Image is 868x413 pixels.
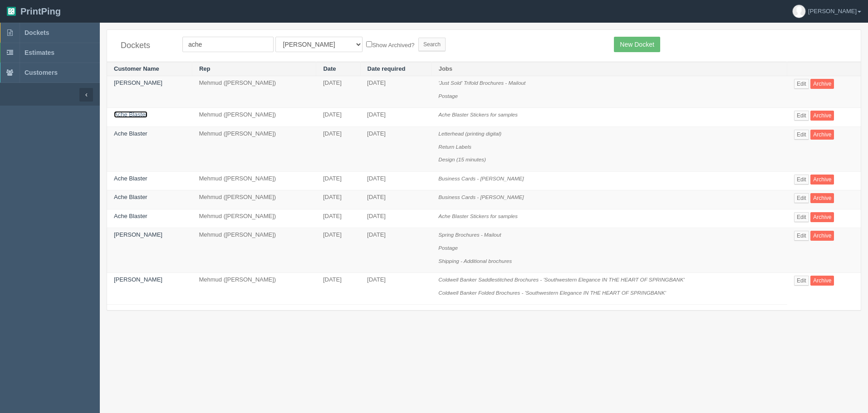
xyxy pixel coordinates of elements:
[794,276,809,286] a: Edit
[316,228,360,273] td: [DATE]
[316,171,360,190] td: [DATE]
[438,213,518,219] i: Ache Blaster Stickers for samples
[114,111,147,118] a: Ache Blaster
[25,49,54,56] span: Estimates
[438,290,666,296] i: Coldwell Banker Folded Brochures - 'Southwestern Elegance IN THE HEART OF SPRINGBANK'
[794,231,809,241] a: Edit
[192,108,316,127] td: Mehmud ([PERSON_NAME])
[25,29,49,36] span: Dockets
[316,190,360,209] td: [DATE]
[810,212,834,222] a: Archive
[432,62,787,76] th: Jobs
[810,193,834,203] a: Archive
[360,127,432,172] td: [DATE]
[360,108,432,127] td: [DATE]
[7,7,16,16] img: logo-3e63b451c926e2ac314895c53de4908e5d424f24456219fb08d385ab2e579770.png
[810,175,834,185] a: Archive
[114,213,147,219] a: Ache Blaster
[418,38,446,51] input: Search
[199,65,211,72] a: Rep
[810,276,834,286] a: Archive
[810,231,834,241] a: Archive
[794,212,809,222] a: Edit
[438,258,512,264] i: Shipping - Additional brochures
[438,93,458,99] i: Postage
[810,79,834,89] a: Archive
[794,130,809,140] a: Edit
[794,193,809,203] a: Edit
[114,175,147,182] a: Ache Blaster
[316,108,360,127] td: [DATE]
[316,127,360,172] td: [DATE]
[114,130,147,137] a: Ache Blaster
[360,228,432,273] td: [DATE]
[114,194,147,200] a: Ache Blaster
[192,171,316,190] td: Mehmud ([PERSON_NAME])
[316,209,360,228] td: [DATE]
[794,79,809,89] a: Edit
[192,76,316,108] td: Mehmud ([PERSON_NAME])
[192,190,316,209] td: Mehmud ([PERSON_NAME])
[810,130,834,140] a: Archive
[793,5,805,18] img: avatar_default-7531ab5dedf162e01f1e0bb0964e6a185e93c5c22dfe317fb01d7f8cd2b1632c.jpg
[360,190,432,209] td: [DATE]
[794,175,809,185] a: Edit
[192,127,316,172] td: Mehmud ([PERSON_NAME])
[794,111,809,121] a: Edit
[182,37,274,52] input: Customer Name
[323,65,336,72] a: Date
[438,245,458,251] i: Postage
[438,232,501,238] i: Spring Brochures - Mailout
[114,276,162,283] a: [PERSON_NAME]
[438,156,486,162] i: Design (15 minutes)
[114,231,162,238] a: [PERSON_NAME]
[360,171,432,190] td: [DATE]
[25,69,58,76] span: Customers
[121,41,169,50] h4: Dockets
[316,76,360,108] td: [DATE]
[366,39,414,50] label: Show Archived?
[810,111,834,121] a: Archive
[614,37,660,52] a: New Docket
[438,175,524,181] i: Business Cards - [PERSON_NAME]
[438,112,518,117] i: Ache Blaster Stickers for samples
[360,209,432,228] td: [DATE]
[316,273,360,305] td: [DATE]
[192,209,316,228] td: Mehmud ([PERSON_NAME])
[438,80,525,86] i: 'Just Sold' Trifold Brochures - Mailout
[438,131,501,136] i: Letterhead (printing digital)
[192,273,316,305] td: Mehmud ([PERSON_NAME])
[360,76,432,108] td: [DATE]
[114,65,159,72] a: Customer Name
[438,277,685,282] i: Coldwell Banker Saddlestitched Brochures - 'Southwestern Elegance IN THE HEART OF SPRINGBANK'
[438,194,524,200] i: Business Cards - [PERSON_NAME]
[366,41,372,47] input: Show Archived?
[368,65,406,72] a: Date required
[360,273,432,305] td: [DATE]
[438,144,471,150] i: Return Labels
[192,228,316,273] td: Mehmud ([PERSON_NAME])
[114,79,162,86] a: [PERSON_NAME]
